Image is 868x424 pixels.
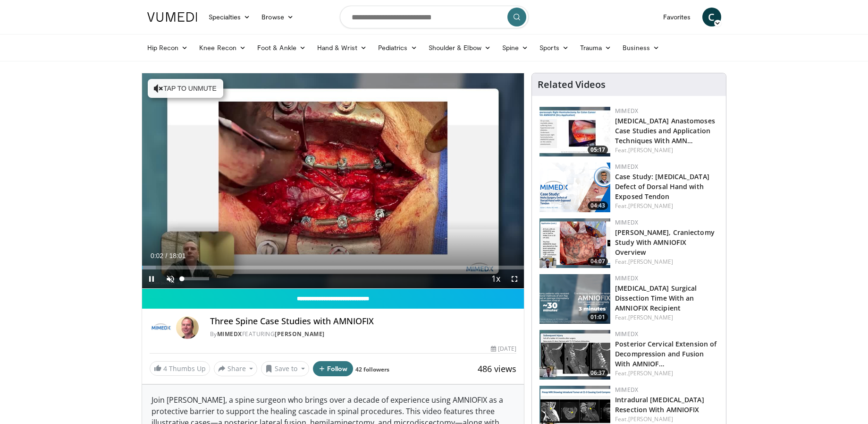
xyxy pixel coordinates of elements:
[142,266,524,269] div: Progress Bar
[166,252,168,260] span: /
[261,361,309,376] button: Save to
[615,330,638,338] a: MIMEDX
[615,116,715,145] a: [MEDICAL_DATA] Anastomoses Case Studies and Application Techniques With AMN…
[217,330,242,338] a: MIMEDX
[478,363,516,374] span: 486 views
[147,12,197,22] img: VuMedi Logo
[210,316,517,327] h4: Three Spine Case Studies with AMNIOFIX
[256,8,299,26] a: Browse
[163,364,167,373] span: 4
[588,146,608,154] span: 05:17
[615,218,638,226] a: MIMEDX
[539,218,610,268] a: 04:07
[615,258,718,266] div: Feat.
[142,38,194,57] a: Hip Recon
[148,79,223,98] button: Tap to unmute
[615,274,638,282] a: MIMEDX
[588,369,608,377] span: 06:37
[617,38,665,57] a: Business
[486,269,505,288] button: Playback Rate
[210,330,517,338] div: By FEATURING
[176,316,199,339] img: Avatar
[615,107,638,115] a: MIMEDX
[423,38,497,57] a: Shoulder & Elbow
[539,107,610,156] a: 05:17
[574,38,617,57] a: Trauma
[615,146,718,155] div: Feat.
[615,386,638,394] a: MIMEDX
[628,415,673,423] a: [PERSON_NAME]
[615,339,716,368] a: Posterior Cervical Extension of Decompression and Fusion With AMNIOF…
[275,330,325,338] a: [PERSON_NAME]
[628,369,673,377] a: [PERSON_NAME]
[588,313,608,321] span: 01:01
[150,316,172,339] img: MIMEDX
[182,277,209,280] div: Volume Level
[539,218,610,268] img: b3bc365c-1956-4fdf-a278-b344dfed1373.png.150x105_q85_crop-smart_upscale.png
[628,313,673,321] a: [PERSON_NAME]
[539,274,610,324] img: 088ec5d4-8464-444d-8e35-90e03b182837.png.150x105_q85_crop-smart_upscale.png
[194,38,252,57] a: Knee Recon
[702,8,721,26] a: C
[539,163,610,212] img: 5b2f2c60-1a90-4d85-9dcb-5e8537f759b1.png.150x105_q85_crop-smart_upscale.png
[615,172,709,201] a: Case Study: [MEDICAL_DATA] Defect of Dorsal Hand with Exposed Tendon
[252,38,312,57] a: Foot & Ankle
[615,202,718,210] div: Feat.
[588,257,608,266] span: 04:07
[539,330,610,380] a: 06:37
[497,38,534,57] a: Spine
[615,284,697,312] a: [MEDICAL_DATA] Surgical Dissection Time With an AMNIOFIX Recipient
[312,38,372,57] a: Hand & Wrist
[505,269,524,288] button: Fullscreen
[214,361,258,376] button: Share
[615,369,718,378] div: Feat.
[615,313,718,322] div: Feat.
[657,8,697,26] a: Favorites
[588,201,608,210] span: 04:43
[169,252,185,260] span: 18:01
[142,73,524,289] video-js: Video Player
[142,269,161,288] button: Pause
[539,163,610,212] a: 04:43
[313,361,354,376] button: Follow
[539,274,610,324] a: 01:01
[628,202,673,210] a: [PERSON_NAME]
[615,395,704,414] a: Intradural [MEDICAL_DATA] Resection With AMNIOFIX
[150,361,210,376] a: 4 Thumbs Up
[203,8,256,26] a: Specialties
[355,365,389,373] a: 42 followers
[615,415,718,424] div: Feat.
[538,79,606,90] h4: Related Videos
[491,345,516,353] div: [DATE]
[615,228,715,257] a: [PERSON_NAME], Craniectomy Study With AMNIOFIX Overview
[628,146,673,154] a: [PERSON_NAME]
[534,38,574,57] a: Sports
[372,38,423,57] a: Pediatrics
[539,107,610,156] img: bded3279-518f-4537-ae8e-1e6d473626ab.150x105_q85_crop-smart_upscale.jpg
[628,258,673,266] a: [PERSON_NAME]
[151,252,163,260] span: 0:02
[161,269,180,288] button: Unmute
[539,330,610,380] img: 870ffff8-2fe6-4319-b880-d4926705d09e.150x105_q85_crop-smart_upscale.jpg
[340,6,529,28] input: Search topics, interventions
[615,163,638,171] a: MIMEDX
